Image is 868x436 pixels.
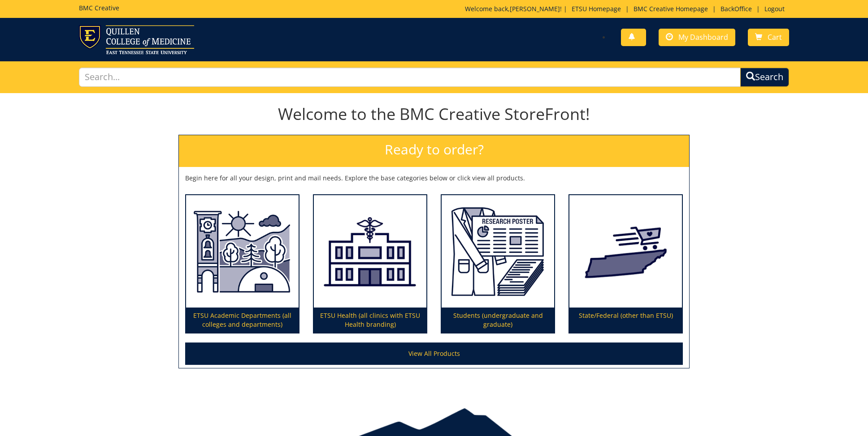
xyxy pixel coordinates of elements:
a: State/Federal (other than ETSU) [569,195,682,333]
a: BMC Creative Homepage [629,4,712,13]
a: Logout [760,4,789,13]
a: [PERSON_NAME] [510,4,560,13]
a: ETSU Academic Departments (all colleges and departments) [186,195,299,333]
img: ETSU Health (all clinics with ETSU Health branding) [314,195,426,308]
a: Students (undergraduate and graduate) [442,195,554,333]
a: BackOffice [716,4,756,13]
p: Students (undergraduate and graduate) [442,308,554,333]
a: ETSU Health (all clinics with ETSU Health branding) [314,195,426,333]
input: Search... [79,68,740,87]
span: Cart [768,32,782,42]
h1: Welcome to the BMC Creative StoreFront! [178,105,690,123]
a: Cart [748,29,789,46]
a: My Dashboard [659,29,735,46]
span: My Dashboard [678,32,728,42]
a: View All Products [185,342,683,365]
img: Students (undergraduate and graduate) [442,195,554,308]
img: ETSU logo [79,25,194,54]
p: State/Federal (other than ETSU) [569,308,682,333]
p: Begin here for all your design, print and mail needs. Explore the base categories below or click ... [185,174,683,183]
img: ETSU Academic Departments (all colleges and departments) [186,195,299,308]
h2: Ready to order? [179,135,689,167]
p: ETSU Health (all clinics with ETSU Health branding) [314,308,426,333]
button: Search [740,68,789,87]
img: State/Federal (other than ETSU) [569,195,682,308]
p: Welcome back, ! | | | | [465,4,789,13]
h5: BMC Creative [79,4,119,11]
a: ETSU Homepage [567,4,625,13]
p: ETSU Academic Departments (all colleges and departments) [186,308,299,333]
